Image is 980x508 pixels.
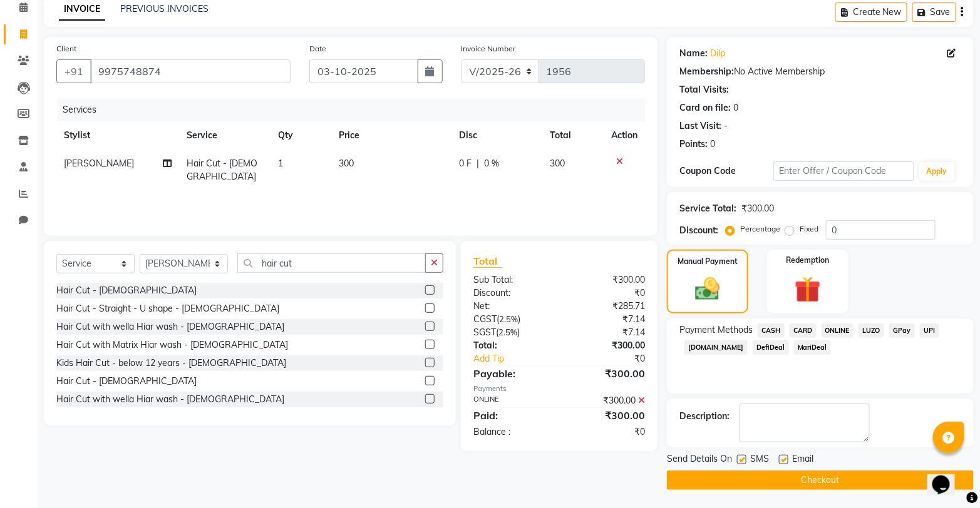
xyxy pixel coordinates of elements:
div: No Active Membership [679,65,961,78]
span: Total [473,255,502,268]
div: ₹300.00 [559,366,654,381]
div: Sub Total: [464,273,559,287]
div: 0 [733,101,738,114]
label: Date [309,43,326,54]
div: Total Visits: [679,83,729,96]
span: 0 % [484,157,499,170]
a: Add Tip [464,352,575,365]
span: Payment Methods [679,323,753,337]
span: MariDeal [794,340,832,355]
span: 0 F [459,157,472,170]
span: | [477,157,479,170]
input: Search by Name/Mobile/Email/Code [90,59,291,83]
div: Last Visit: [679,119,721,133]
div: Hair Cut with Matrix Hiar wash - [DEMOGRAPHIC_DATA] [56,338,288,352]
label: Manual Payment [678,256,738,267]
div: ₹300.00 [559,339,654,352]
div: Coupon Code [679,165,773,178]
a: Dilp [710,47,725,60]
div: ₹300.00 [559,273,654,287]
th: Service [179,121,271,150]
label: Percentage [740,223,780,235]
div: Card on file: [679,101,731,114]
th: Qty [271,121,331,150]
th: Stylist [56,121,179,150]
div: Name: [679,47,708,60]
div: - [724,119,728,133]
span: Hair Cut - [DEMOGRAPHIC_DATA] [187,158,257,182]
button: +91 [56,59,91,83]
div: Discount: [679,224,718,237]
a: PREVIOUS INVOICES [120,3,209,14]
div: Kids Hair Cut - below 12 years - [DEMOGRAPHIC_DATA] [56,357,286,370]
img: _gift.svg [787,273,829,306]
div: Total: [464,339,559,352]
div: ₹7.14 [559,326,654,339]
th: Disc [451,121,542,150]
span: [PERSON_NAME] [64,158,134,169]
span: 1 [278,158,283,169]
span: UPI [920,323,939,338]
img: _cash.svg [688,275,728,303]
div: Hair Cut - [DEMOGRAPHIC_DATA] [56,284,197,297]
span: 300 [550,158,565,169]
div: ₹0 [559,287,654,300]
div: ( ) [464,326,559,339]
span: ONLINE [822,323,854,338]
div: ₹285.71 [559,300,654,313]
div: Discount: [464,287,559,300]
button: Checkout [667,470,974,490]
label: Redemption [787,255,830,266]
button: Apply [919,162,955,181]
div: ₹0 [575,352,654,365]
th: Action [604,121,645,150]
span: DefiDeal [753,340,789,355]
iframe: chat widget [927,458,967,495]
span: SMS [750,452,769,468]
div: ₹7.14 [559,313,654,326]
span: 2.5% [498,327,517,337]
span: 2.5% [499,314,518,324]
div: Membership: [679,65,734,78]
button: Create New [835,3,907,22]
div: Hair Cut - [DEMOGRAPHIC_DATA] [56,375,197,388]
div: ₹0 [559,425,654,439]
div: Paid: [464,408,559,423]
th: Total [542,121,604,150]
div: ₹300.00 [741,202,774,215]
div: Payable: [464,366,559,381]
div: Description: [679,410,730,423]
label: Invoice Number [462,43,516,54]
span: CASH [758,323,785,338]
input: Search or Scan [237,253,426,273]
div: Service Total: [679,202,736,215]
th: Price [331,121,451,150]
label: Fixed [800,223,818,235]
div: Balance : [464,425,559,439]
span: Email [792,452,813,468]
button: Save [912,3,956,22]
span: GPay [889,323,915,338]
input: Enter Offer / Coupon Code [773,161,914,181]
div: Hair Cut with wella Hiar wash - [DEMOGRAPHIC_DATA] [56,320,284,333]
div: ONLINE [464,394,559,407]
span: CARD [790,323,817,338]
span: [DOMAIN_NAME] [684,340,748,355]
label: Client [56,43,76,54]
div: Payments [473,384,645,394]
div: ₹300.00 [559,408,654,423]
div: 0 [710,138,715,151]
span: Send Details On [667,452,732,468]
div: Points: [679,138,708,151]
span: LUZO [859,323,884,338]
div: Services [58,98,654,121]
span: SGST [473,327,496,338]
div: Hair Cut with wella Hiar wash - [DEMOGRAPHIC_DATA] [56,393,284,406]
div: Net: [464,300,559,313]
span: CGST [473,313,497,325]
div: ₹300.00 [559,394,654,407]
span: 300 [339,158,354,169]
div: Hair Cut - Straight - U shape - [DEMOGRAPHIC_DATA] [56,302,279,315]
div: ( ) [464,313,559,326]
